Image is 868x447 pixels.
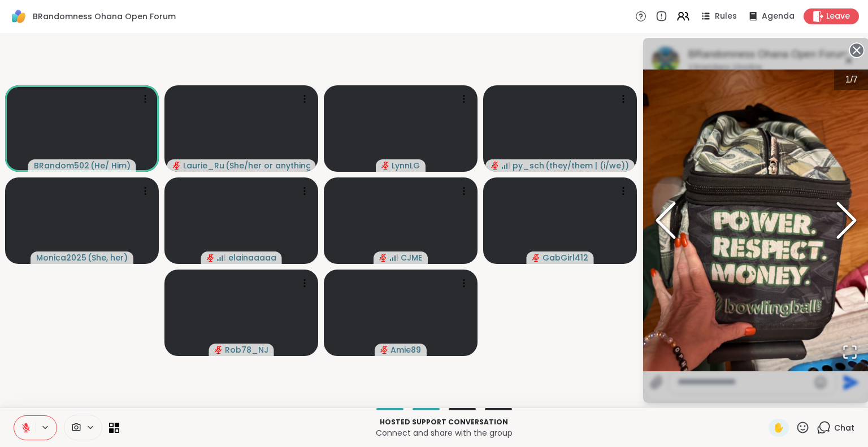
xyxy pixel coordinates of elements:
[228,252,276,263] span: elainaaaaa
[401,252,422,263] span: CJME
[126,427,762,439] p: Connect and share with the group
[36,252,86,263] span: Monica2025
[762,11,795,22] span: Agenda
[225,344,268,355] span: Rob78_NJ
[542,252,588,263] span: GabGirl412
[715,11,737,22] span: Rules
[173,162,181,170] span: audio-muted
[90,160,131,171] span: ( He/ Him )
[381,162,389,170] span: audio-muted
[532,254,540,262] span: audio-muted
[33,11,176,22] span: BRandomness Ohana Open Forum
[88,252,128,263] span: ( She, her )
[834,422,854,433] span: Chat
[207,254,215,262] span: audio-muted
[513,160,544,171] span: py_sch
[491,162,499,170] span: audio-muted
[545,160,629,171] span: ( they/them | (i/we) )
[380,346,388,354] span: audio-muted
[126,417,762,427] p: Hosted support conversation
[379,254,387,262] span: audio-muted
[183,160,224,171] span: Laurie_Ru
[390,344,421,355] span: Amie89
[34,160,89,171] span: BRandom502
[826,11,850,22] span: Leave
[773,421,784,435] span: ✋
[215,346,223,354] span: audio-muted
[225,160,310,171] span: ( She/her or anything else )
[9,7,28,26] img: ShareWell Logomark
[392,160,420,171] span: LynnLG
